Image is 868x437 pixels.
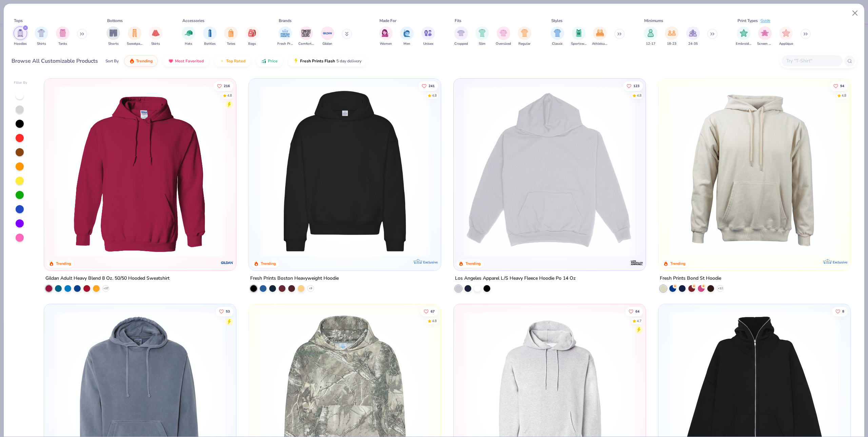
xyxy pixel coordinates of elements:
[418,81,438,91] button: Like
[638,85,817,257] img: 7a261990-f1c3-47fe-abf2-b94cf530bb8d
[637,93,642,98] div: 4.8
[421,26,435,46] div: filter for Unisex
[220,256,234,270] img: Gildan logo
[421,26,435,46] button: filter button
[256,55,283,67] button: Price
[761,18,770,24] div: Guide
[226,310,230,313] span: 53
[168,58,174,64] img: most_fav.gif
[842,310,844,313] span: 8
[59,29,66,37] img: Tanks Image
[35,26,48,46] button: filter button
[248,41,256,46] span: Bags
[152,29,160,37] img: Skirts Image
[106,26,120,46] button: filter button
[592,26,608,46] div: filter for Athleisure
[245,26,259,46] button: filter button
[475,26,489,46] button: filter button
[185,29,193,37] img: Hats Image
[110,29,117,37] img: Shorts Image
[182,18,204,24] div: Accessories
[277,26,293,46] div: filter for Fresh Prints
[106,26,120,46] div: filter for Shorts
[277,26,293,46] button: filter button
[204,41,216,46] span: Bottles
[149,26,162,46] button: filter button
[689,29,697,37] img: 24-35 Image
[455,274,576,283] div: Los Angeles Apparel L/S Heavy Fleece Hoodie Po 14 Oz
[686,26,700,46] div: filter for 24-35
[127,26,142,46] div: filter for Sweatpants
[429,84,435,87] span: 241
[182,26,195,46] div: filter for Hats
[849,7,862,20] button: Close
[107,18,123,24] div: Bottoms
[635,310,639,313] span: 64
[496,41,511,46] span: Oversized
[667,41,676,46] span: 18-23
[14,80,27,85] div: Filter By
[136,58,153,64] span: Trending
[227,41,235,46] span: Totes
[757,26,773,46] div: filter for Screen Print
[431,310,435,313] span: 67
[779,26,793,46] button: filter button
[518,41,531,46] span: Regular
[460,85,639,257] img: 6531d6c5-84f2-4e2d-81e4-76e2114e47c4
[203,26,217,46] button: filter button
[496,26,511,46] button: filter button
[103,286,108,291] span: + 37
[382,29,390,37] img: Women Image
[424,29,432,37] img: Unisex Image
[479,41,486,46] span: Slim
[127,26,142,46] button: filter button
[736,26,751,46] button: filter button
[575,29,583,37] img: Sportswear Image
[256,85,434,257] img: 91acfc32-fd48-4d6b-bdad-a4c1a30ac3fc
[571,41,587,46] span: Sportswear
[736,26,751,46] div: filter for Embroidery
[321,26,334,46] button: filter button
[219,58,225,64] img: TopRated.gif
[571,26,587,46] div: filter for Sportswear
[293,58,299,64] img: flash.gif
[14,26,27,46] button: filter button
[206,29,214,37] img: Bottles Image
[633,84,639,87] span: 123
[592,41,608,46] span: Athleisure
[131,29,138,37] img: Sweatpants Image
[630,256,644,270] img: Los Angeles Apparel logo
[518,26,531,46] div: filter for Regular
[644,26,657,46] div: filter for 12-17
[58,41,67,46] span: Tanks
[454,26,468,46] button: filter button
[551,26,564,46] button: filter button
[660,274,721,283] div: Fresh Prints Bond St Hoodie
[224,26,238,46] button: filter button
[665,26,678,46] button: filter button
[434,85,612,257] img: d4a37e75-5f2b-4aef-9a6e-23330c63bbc0
[309,286,312,291] span: + 9
[403,29,411,37] img: Men Image
[248,29,256,37] img: Bags Image
[322,28,333,38] img: Gildan Image
[832,260,847,264] span: Exclusive
[300,58,335,64] span: Fresh Prints Flash
[214,55,251,67] button: Top Rated
[420,306,438,316] button: Like
[322,41,332,46] span: Gildan
[336,57,361,65] span: 5 day delivery
[14,26,27,46] div: filter for Hoodies
[149,26,162,46] div: filter for Skirts
[51,85,229,257] img: 01756b78-01f6-4cc6-8d8a-3c30c1a0c8ac
[321,26,334,46] div: filter for Gildan
[551,18,563,24] div: Styles
[665,85,844,257] img: 8f478216-4029-45fd-9955-0c7f7b28c4ae
[596,29,604,37] img: Athleisure Image
[786,57,838,65] input: Try "T-Shirt"
[644,18,663,24] div: Minimums
[478,29,486,37] img: Slim Image
[56,26,70,46] div: filter for Tanks
[830,81,848,91] button: Like
[185,41,192,46] span: Hats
